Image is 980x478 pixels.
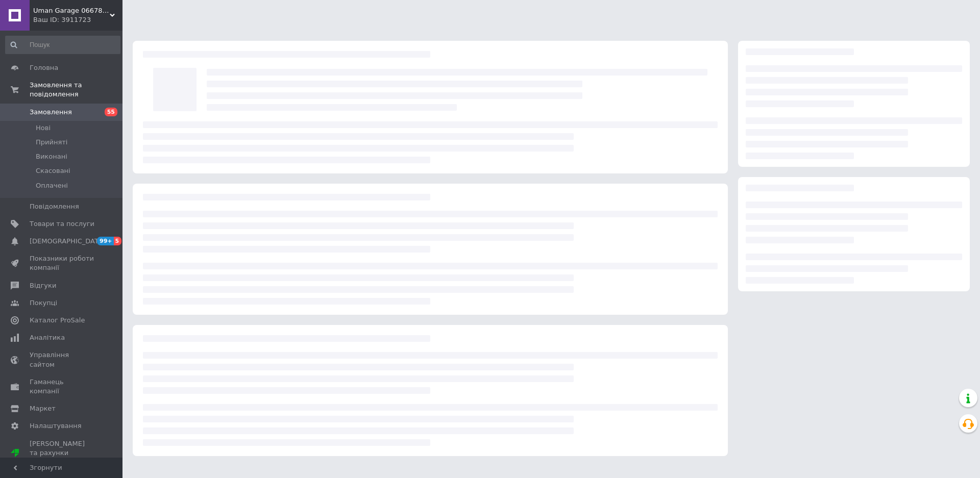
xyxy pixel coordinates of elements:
span: Налаштування [30,421,82,431]
span: Прийняті [36,138,67,147]
span: Скасовані [36,166,70,175]
span: Товари та послуги [30,219,94,229]
span: Показники роботи компанії [30,254,94,272]
span: Виконані [36,152,67,161]
span: 5 [114,237,122,245]
span: Замовлення та повідомлення [30,81,122,99]
input: Пошук [5,36,120,54]
span: 55 [105,108,117,116]
span: Uman Garage 0667838903 [33,6,110,15]
span: Відгуки [30,281,56,290]
span: Головна [30,63,58,72]
div: Ваш ID: 3911723 [33,15,122,24]
span: Нові [36,123,51,133]
span: 99+ [97,237,114,245]
span: Маркет [30,404,56,413]
span: Каталог ProSale [30,316,85,325]
span: Повідомлення [30,202,79,211]
span: [PERSON_NAME] та рахунки [30,439,94,467]
span: Оплачені [36,181,68,190]
span: Покупці [30,298,57,308]
span: Управління сайтом [30,350,94,369]
span: Замовлення [30,108,72,117]
span: Гаманець компанії [30,378,94,396]
span: Аналітика [30,333,65,342]
span: [DEMOGRAPHIC_DATA] [30,237,105,246]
